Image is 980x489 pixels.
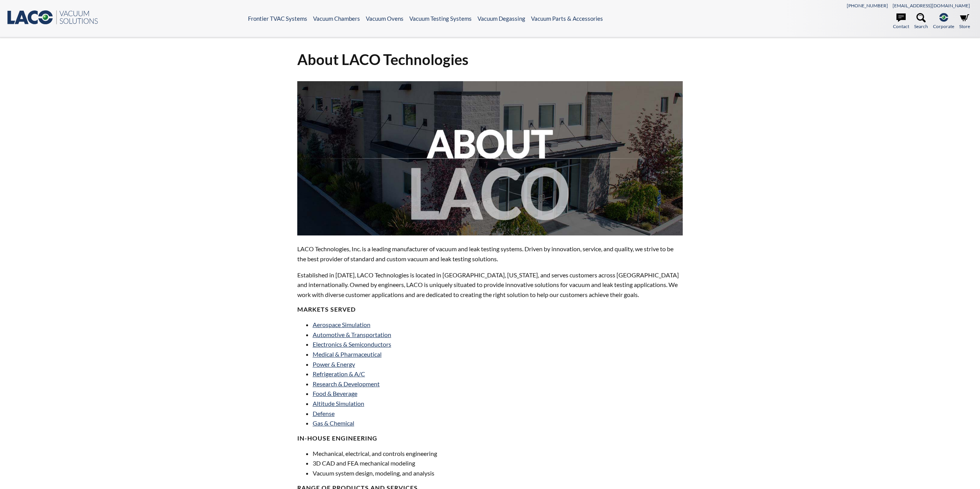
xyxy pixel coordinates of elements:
[313,390,357,397] a: Food & Beverage
[366,15,404,22] a: Vacuum Ovens
[313,331,391,338] a: Automotive & Transportation
[313,449,486,459] li: Mechanical, electrical, and controls engineering
[248,15,307,22] a: Frontier TVAC Systems
[297,305,356,313] strong: MARKETS SERVED
[313,360,355,368] a: Power & Energy
[313,340,391,348] a: Electronics & Semiconductors
[313,458,486,468] li: 3D CAD and FEA mechanical modeling
[847,3,888,8] a: [PHONE_NUMBER]
[914,13,928,30] a: Search
[959,13,970,30] a: Store
[297,81,683,235] img: about-laco.jpg
[313,380,380,387] a: Research & Development
[297,244,683,264] p: LACO Technologies, Inc. is a leading manufacturer of vacuum and leak testing systems. Driven by i...
[477,15,525,22] a: Vacuum Degassing
[313,350,382,358] a: Medical & Pharmaceutical
[313,410,335,417] a: Defense
[893,3,970,8] a: [EMAIL_ADDRESS][DOMAIN_NAME]
[313,468,486,478] li: Vacuum system design, modeling, and analysis
[531,15,603,22] a: Vacuum Parts & Accessories
[313,370,365,377] a: Refrigeration & A/C
[297,434,377,442] strong: IN-HOUSE ENGINEERING
[313,419,354,427] a: Gas & Chemical
[313,15,360,22] a: Vacuum Chambers
[933,23,954,30] span: Corporate
[313,321,370,328] a: Aerospace Simulation
[297,50,683,69] h1: About LACO Technologies
[409,15,472,22] a: Vacuum Testing Systems
[297,270,683,300] p: Established in [DATE], LACO Technologies is located in [GEOGRAPHIC_DATA], [US_STATE], and serves ...
[313,400,364,407] a: Altitude Simulation
[893,13,909,30] a: Contact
